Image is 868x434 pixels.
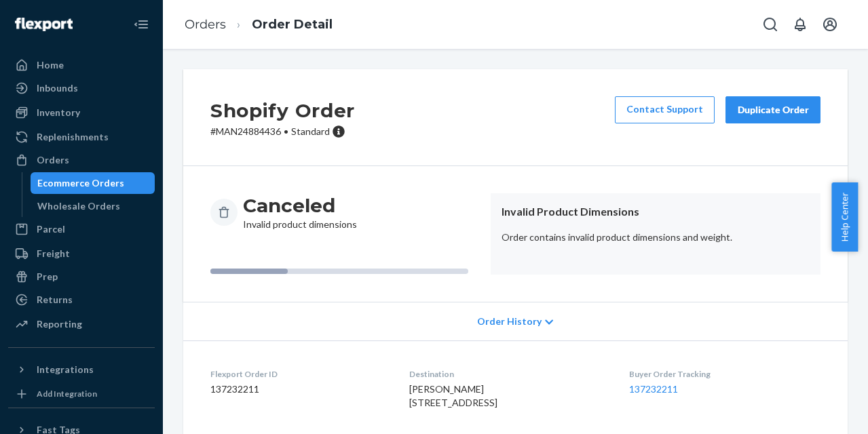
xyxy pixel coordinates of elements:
a: Ecommerce Orders [31,172,155,194]
div: Invalid product dimensions [243,193,357,231]
div: Prep [37,270,58,283]
p: Order contains invalid product dimensions and weight. [502,231,810,244]
div: Ecommerce Orders [37,176,124,190]
div: Parcel [37,222,65,236]
a: Add Integration [8,386,155,402]
a: Parcel [8,218,155,240]
button: Open Search Box [757,11,784,38]
a: Inbounds [8,77,155,99]
div: Returns [37,293,73,307]
span: Standard [291,125,330,137]
button: Help Center [831,182,858,252]
a: Home [8,54,155,76]
button: Duplicate Order [725,96,820,123]
div: Reporting [37,317,82,331]
div: Add Integration [37,388,97,399]
header: Invalid Product Dimensions [502,204,810,220]
a: Replenishments [8,126,155,148]
span: • [284,125,288,137]
a: Prep [8,266,155,288]
ol: breadcrumbs [174,5,343,45]
button: Integrations [8,359,155,380]
dt: Destination [409,368,607,380]
a: Reporting [8,313,155,335]
div: Home [37,58,64,72]
div: Freight [37,247,70,260]
h2: Shopify Order [210,96,355,125]
div: Duplicate Order [737,103,809,117]
a: Order Detail [252,17,333,32]
a: Inventory [8,102,155,123]
a: Orders [185,17,226,32]
h3: Canceled [243,193,357,218]
dd: 137232211 [210,382,388,396]
a: Wholesale Orders [31,195,155,217]
dt: Flexport Order ID [210,368,388,380]
button: Open account menu [816,11,844,38]
button: Close Navigation [128,11,155,38]
div: Inbounds [37,81,78,95]
div: Wholesale Orders [37,199,120,213]
div: Integrations [37,363,94,376]
span: [PERSON_NAME] [STREET_ADDRESS] [409,383,497,408]
div: Orders [37,153,69,167]
img: Flexport logo [15,18,73,31]
div: Replenishments [37,130,109,144]
a: Returns [8,289,155,311]
span: Order History [477,315,542,328]
button: Open notifications [787,11,814,38]
a: Orders [8,149,155,171]
dt: Buyer Order Tracking [629,368,820,380]
div: Inventory [37,106,80,119]
a: 137232211 [629,383,678,395]
a: Freight [8,243,155,264]
a: Contact Support [615,96,715,123]
p: # MAN24884436 [210,125,355,138]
